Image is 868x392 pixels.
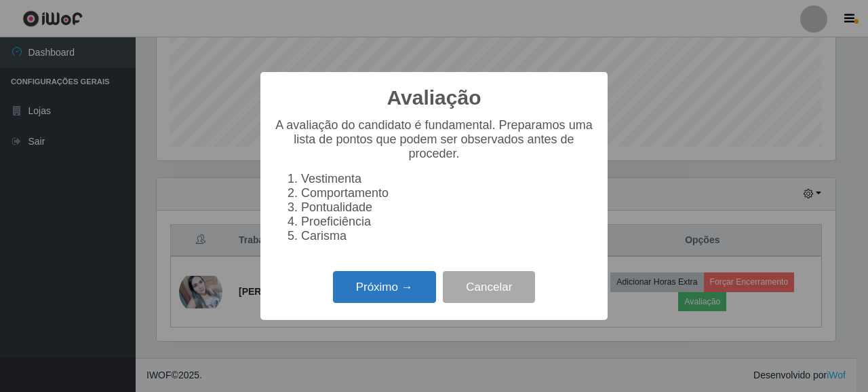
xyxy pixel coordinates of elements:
li: Comportamento [301,186,594,200]
button: Próximo → [333,271,436,303]
button: Cancelar [443,271,535,303]
li: Pontualidade [301,200,594,215]
h2: Avaliação [387,86,481,110]
p: A avaliação do candidato é fundamental. Preparamos uma lista de pontos que podem ser observados a... [274,118,594,161]
li: Vestimenta [301,172,594,186]
li: Proeficiência [301,215,594,229]
li: Carisma [301,229,594,243]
